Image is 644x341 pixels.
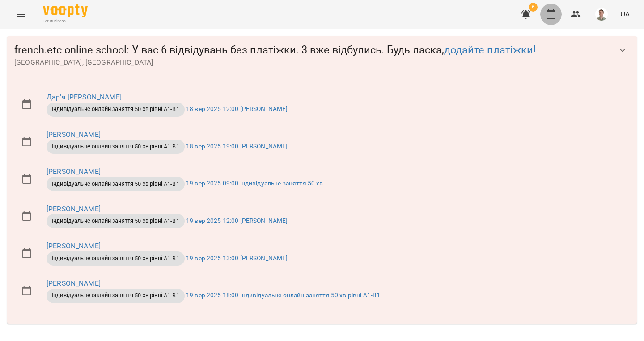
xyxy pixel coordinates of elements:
a: додайте платіжки! [444,44,536,56]
span: french.etc online school : У вас 6 відвідувань без платіжки. 3 вже відбулись. Будь ласка, [14,43,612,57]
a: Індивідуальне онлайн заняття 50 хв рівні А1-В1 19 вер 2025 13:00 [PERSON_NAME] [47,255,288,262]
a: Дар'я [PERSON_NAME] [47,93,122,101]
span: Індивідуальне онлайн заняття 50 хв рівні А1-В1 [47,217,185,225]
span: For Business [43,18,88,24]
span: Індивідуальне онлайн заняття 50 хв рівні А1-В1 [47,255,185,263]
span: 6 [529,3,538,12]
span: UA [620,9,630,19]
a: [PERSON_NAME] [47,205,101,213]
span: Індивідуальне онлайн заняття 50 хв рівні А1-В1 [47,143,185,151]
img: Voopty Logo [43,4,88,17]
span: [GEOGRAPHIC_DATA], [GEOGRAPHIC_DATA] [14,57,612,68]
a: Індивідуальне онлайн заняття 50 хв рівні А1-В1 19 вер 2025 09:00 індивідуальне заняття 50 хв [47,180,323,187]
button: Menu [11,4,32,25]
a: [PERSON_NAME] [47,130,101,139]
a: Індивідуальне онлайн заняття 50 хв рівні А1-В1 19 вер 2025 12:00 [PERSON_NAME] [47,217,288,224]
a: Індивідуальне онлайн заняття 50 хв рівні А1-В1 18 вер 2025 19:00 [PERSON_NAME] [47,143,288,150]
a: [PERSON_NAME] [47,242,101,250]
span: Індивідуальне онлайн заняття 50 хв рівні А1-В1 [47,105,185,113]
button: UA [617,6,633,22]
a: Індивідуальне онлайн заняття 50 хв рівні А1-В1 18 вер 2025 12:00 [PERSON_NAME] [47,105,288,112]
img: 08937551b77b2e829bc2e90478a9daa6.png [595,8,608,21]
a: [PERSON_NAME] [47,279,101,288]
span: Індивідуальне онлайн заняття 50 хв рівні А1-В1 [47,180,185,188]
a: [PERSON_NAME] [47,167,101,176]
a: Індивідуальне онлайн заняття 50 хв рівні А1-В1 19 вер 2025 18:00 Індивідуальне онлайн заняття 50 ... [47,292,380,299]
span: Індивідуальне онлайн заняття 50 хв рівні А1-В1 [47,292,185,300]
